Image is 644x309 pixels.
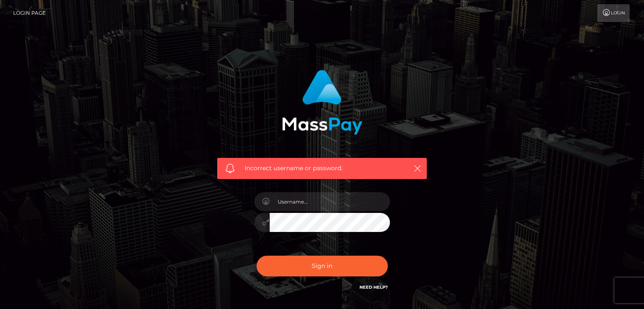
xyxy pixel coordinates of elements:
[270,192,390,211] input: Username...
[597,4,630,22] a: Login
[245,164,399,173] span: Incorrect username or password.
[257,256,388,276] button: Sign in
[282,70,362,135] img: MassPay Login
[13,4,46,22] a: Login Page
[359,284,388,290] a: Need Help?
